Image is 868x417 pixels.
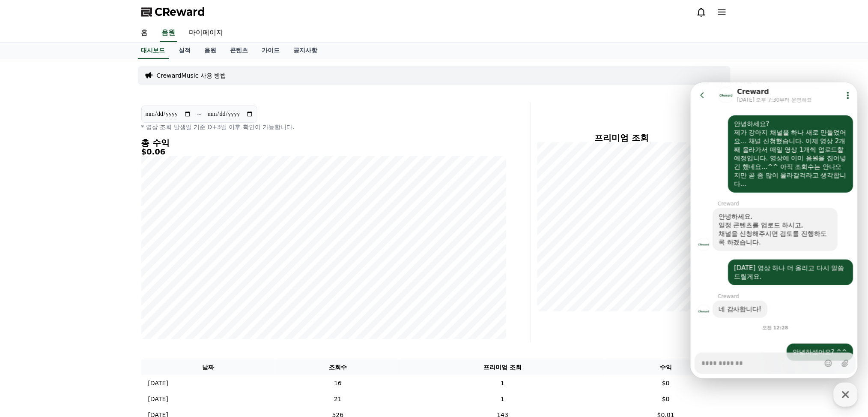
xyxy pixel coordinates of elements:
td: $0 [605,375,727,391]
td: $0 [605,391,727,407]
h4: 총 수익 [141,138,506,148]
p: * 영상 조회 발생일 기준 D+3일 이후 확인이 가능합니다. [141,123,506,131]
a: 마이페이지 [182,24,230,42]
th: 날짜 [141,360,275,375]
td: 16 [275,375,400,391]
a: 콘텐츠 [224,42,255,59]
span: CReward [155,5,206,19]
th: 조회수 [275,360,400,375]
a: 홈 [134,24,155,42]
iframe: Channel chat [691,82,858,378]
td: 21 [275,391,400,407]
h4: 프리미엄 조회 [537,133,707,142]
th: 프리미엄 조회 [400,360,605,375]
a: 대시보드 [138,42,169,59]
a: 가이드 [255,42,287,59]
p: [DATE] [148,379,168,388]
p: [DATE] [148,395,168,404]
th: 수익 [605,360,727,375]
a: 실적 [172,42,198,59]
h5: $0.06 [141,148,506,156]
a: 음원 [160,24,177,42]
a: CrewardMusic 사용 방법 [157,71,227,80]
a: 음원 [198,42,224,59]
p: ~ [197,109,202,119]
a: 공지사항 [287,42,325,59]
td: 1 [400,375,605,391]
a: CReward [141,5,206,19]
td: 1 [400,391,605,407]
